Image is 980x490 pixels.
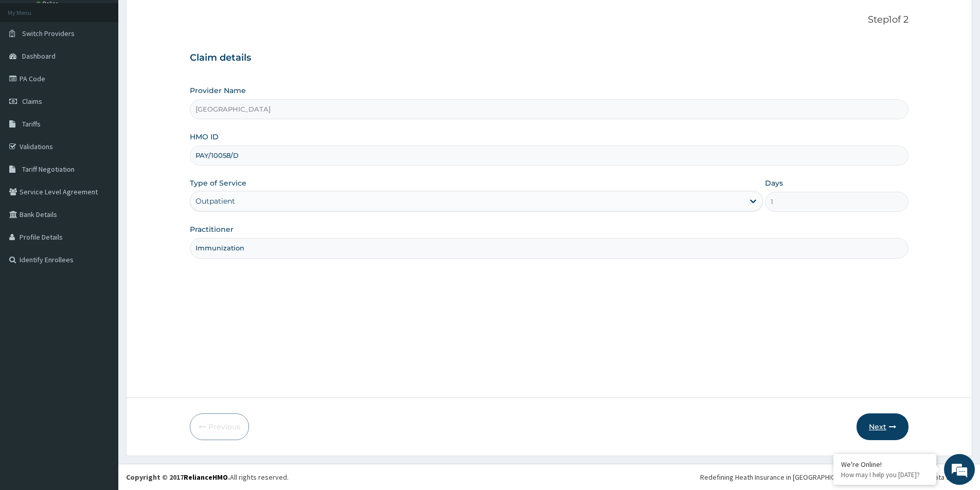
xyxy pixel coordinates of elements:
[765,178,783,188] label: Days
[22,97,42,106] span: Claims
[190,52,908,64] h3: Claim details
[190,178,246,188] label: Type of Service
[5,281,196,317] textarea: Type your message and hit 'Enter'
[190,14,908,26] p: Step 1 of 2
[22,51,56,61] span: Dashboard
[190,132,219,142] label: HMO ID
[841,460,929,469] div: We're Online!
[118,464,980,490] footer: All rights reserved.
[19,51,42,77] img: d_794563401_company_1708531726252_794563401
[700,472,972,482] div: Redefining Heath Insurance in [GEOGRAPHIC_DATA] using Telemedicine and Data Science!
[195,196,235,206] div: Outpatient
[190,224,234,234] label: Practitioner
[22,29,75,38] span: Switch Providers
[190,146,908,166] input: Enter HMO ID
[857,413,908,440] button: Next
[190,238,908,258] input: Enter Name
[54,58,173,71] div: Chat with us now
[22,119,41,129] span: Tariffs
[184,473,228,482] a: RelianceHMO
[22,165,75,174] span: Tariff Negotiation
[60,130,142,233] span: We're online!
[190,413,249,440] button: Previous
[190,85,246,96] label: Provider Name
[841,470,929,479] p: How may I help you today?
[169,5,193,30] div: Minimize live chat window
[126,473,230,482] strong: Copyright © 2017 .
